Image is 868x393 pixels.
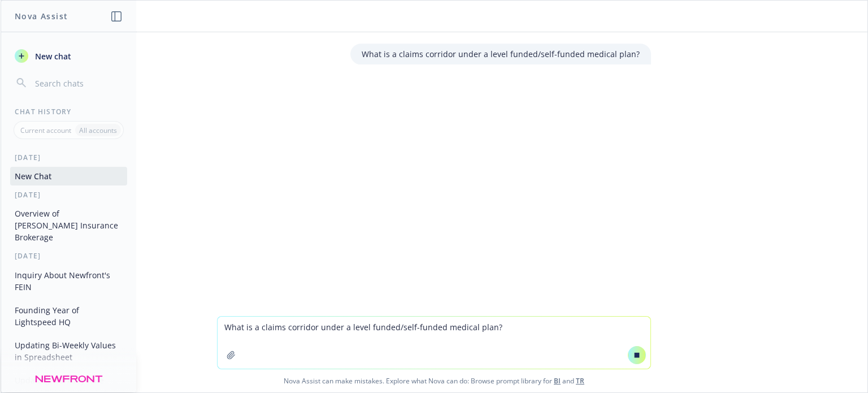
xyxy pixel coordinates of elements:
span: Nova Assist can make mistakes. Explore what Nova can do: Browse prompt library for and [5,369,863,392]
button: Founding Year of Lightspeed HQ [10,301,127,331]
a: TR [576,376,584,386]
div: [DATE] [1,190,136,200]
span: New chat [33,50,71,62]
div: [DATE] [1,153,136,162]
a: BI [554,376,561,386]
p: Current account [20,126,71,135]
button: Inquiry About Newfront's FEIN [10,266,127,296]
p: All accounts [79,126,117,135]
button: Updating Bi-Weekly Values in Spreadsheet [10,336,127,366]
input: Search chats [33,75,123,91]
div: [DATE] [1,251,136,261]
div: Chat History [1,107,136,116]
button: New chat [10,46,127,66]
h1: Nova Assist [15,10,68,22]
button: New Chat [10,167,127,185]
p: What is a claims corridor under a level funded/self-funded medical plan? [362,48,640,60]
button: Overview of [PERSON_NAME] Insurance Brokerage [10,204,127,247]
